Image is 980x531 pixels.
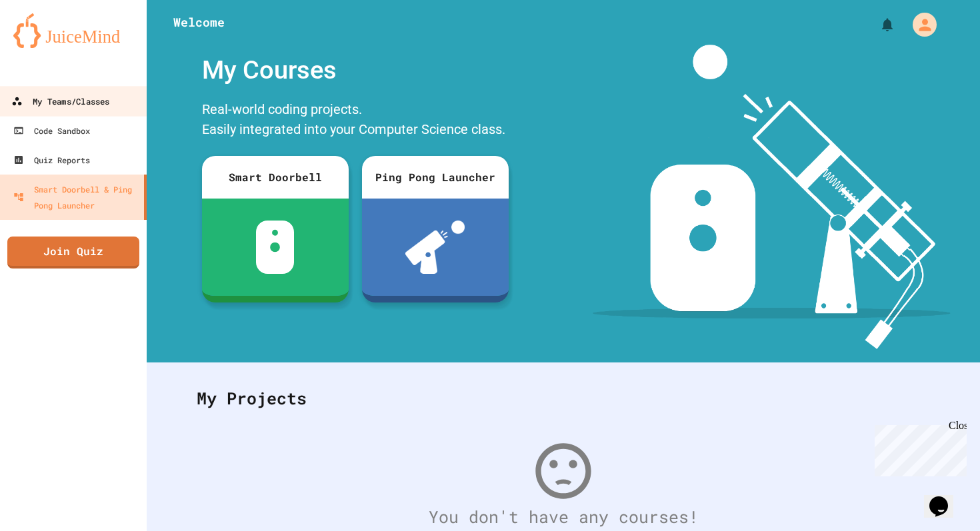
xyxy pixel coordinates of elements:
[202,156,349,199] div: Smart Doorbell
[899,9,940,40] div: My Account
[593,45,950,349] img: banner-image-my-projects.png
[855,13,899,36] div: My Notifications
[13,181,139,213] div: Smart Doorbell & Ping Pong Launcher
[11,93,109,110] div: My Teams/Classes
[13,123,90,139] div: Code Sandbox
[13,152,90,168] div: Quiz Reports
[405,221,465,274] img: ppl-with-ball.png
[362,156,509,199] div: Ping Pong Launcher
[869,420,967,476] iframe: chat widget
[183,372,943,424] div: My Projects
[924,478,967,518] iframe: chat widget
[195,45,515,96] div: My Courses
[183,504,943,530] div: You don't have any courses!
[195,96,515,146] div: Real-world coding projects. Easily integrated into your Computer Science class.
[7,237,139,268] a: Join Quiz
[13,13,133,48] img: logo-orange.svg
[5,5,92,85] div: Chat with us now!Close
[256,221,294,274] img: sdb-white.svg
